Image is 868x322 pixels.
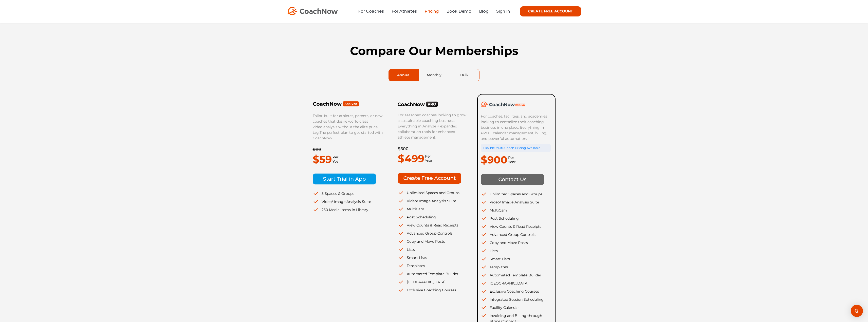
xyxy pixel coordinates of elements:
[398,198,468,204] li: Video/ Image Analysis Suite
[398,214,468,220] li: Post Scheduling
[313,174,376,184] img: Start Trial in App
[479,9,489,14] a: Blog
[481,224,551,229] li: View Counts & Read Receipts
[398,239,468,244] li: Copy and Move Posts
[358,9,384,14] a: For Coaches
[481,216,551,221] li: Post Scheduling
[398,112,468,140] p: For seasoned coaches looking to grow a sustainable coaching business. Everything in Analyze + exp...
[481,264,551,270] li: Templates
[313,207,383,213] li: 250 Media Items in Library
[496,9,510,14] a: Sign In
[398,222,468,228] li: View Counts & Read Receipts
[398,151,424,166] p: $499
[481,199,551,205] li: Video/ Image Analysis Suite
[481,207,551,213] li: MultiCam
[481,289,551,294] li: Exclusive Coaching Courses
[481,102,525,107] img: CoachNow Academy Logo
[313,147,321,152] del: $119
[312,44,556,58] h1: Compare Our Memberships
[481,232,551,237] li: Advanced Group Controls
[481,297,551,302] li: Integrated Session Scheduling
[389,69,419,81] a: Annual
[398,247,468,252] li: Lists
[507,156,516,164] span: Per Year
[520,6,581,16] a: CREATE FREE ACCOUNT
[313,191,383,196] li: 5 Spaces & Groups
[398,101,438,107] img: CoachNow PRO Logo Black
[449,69,479,81] a: Bulk
[398,279,468,285] li: [GEOGRAPHIC_DATA]
[398,255,468,260] li: Smart Lists
[332,155,340,164] span: Per Year
[313,130,383,140] span: The perfect plan to get started with CoachNow.
[851,305,863,317] div: Open Intercom Messenger
[313,101,359,107] img: Frame
[398,206,468,212] li: MultiCam
[424,154,433,163] span: Per Year
[481,144,551,152] div: Flexible Multi-Coach Pricing Available
[313,151,332,167] p: $59
[481,305,551,310] li: Facility Calendar
[481,114,548,141] span: For coaches, facilities, and academies looking to centralize their coaching business in one place...
[419,69,449,81] a: Monthly
[392,9,417,14] a: For Athletes
[481,240,551,245] li: Copy and Move Posts
[446,9,471,14] a: Book Demo
[398,190,468,196] li: Unlimited Spaces and Groups
[481,191,551,197] li: Unlimited Spaces and Groups
[287,7,338,15] img: CoachNow Logo
[481,272,551,278] li: Automated Template Builder
[398,287,468,293] li: Exclusive Coaching Courses
[481,174,544,185] img: Contact Us
[481,256,551,262] li: Smart Lists
[398,231,468,236] li: Advanced Group Controls
[398,263,468,269] li: Templates
[398,271,468,277] li: Automated Template Builder
[313,199,383,204] li: Video/ Image Analysis Suite
[481,152,507,168] p: $900
[424,9,439,14] a: Pricing
[398,173,461,184] img: Create Free Account
[481,280,551,286] li: [GEOGRAPHIC_DATA]
[398,146,409,151] del: $600
[313,113,382,135] span: Tailor-built for athletes, parents, or new coaches that desire world-class video analysis without...
[481,248,551,254] li: Lists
